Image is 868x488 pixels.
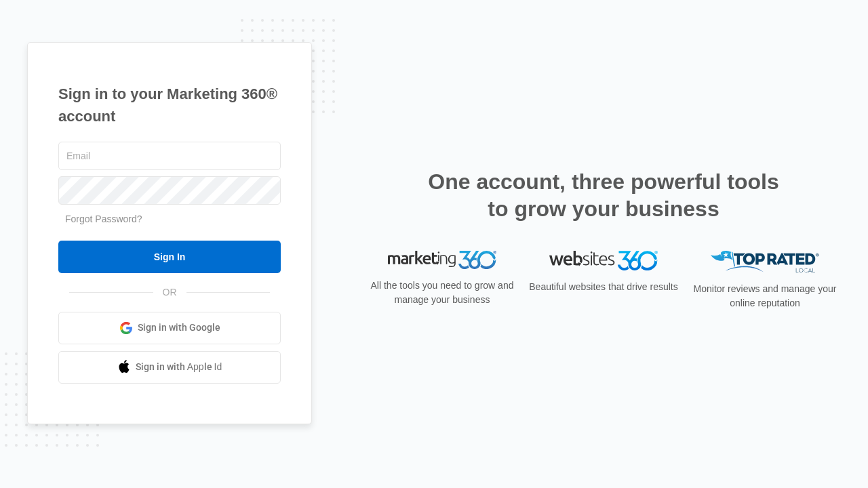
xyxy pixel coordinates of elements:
[58,241,281,273] input: Sign In
[711,251,819,273] img: Top Rated Local
[58,83,281,127] h1: Sign in to your Marketing 360® account
[58,312,281,344] a: Sign in with Google
[528,280,679,294] p: Beautiful websites that drive results
[58,351,281,384] a: Sign in with Apple Id
[136,360,222,374] span: Sign in with Apple Id
[138,321,220,335] span: Sign in with Google
[689,282,841,310] p: Monitor reviews and manage your online reputation
[65,213,142,224] a: Forgot Password?
[153,285,186,300] span: OR
[549,251,658,270] img: Websites 360
[424,168,783,222] h2: One account, three powerful tools to grow your business
[366,279,518,307] p: All the tools you need to grow and manage your business
[58,142,281,170] input: Email
[388,251,496,270] img: Marketing 360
